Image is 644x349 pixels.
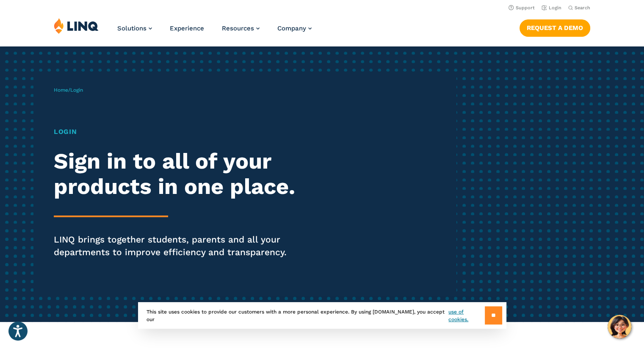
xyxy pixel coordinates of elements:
[448,308,484,323] a: use of cookies.
[575,5,590,11] span: Search
[170,25,204,32] a: Experience
[542,5,561,11] a: Login
[277,25,306,32] span: Company
[54,18,99,34] img: LINQ | K‑12 Software
[54,149,302,199] h2: Sign in to all of your products in one place.
[70,87,83,93] span: Login
[138,302,506,329] div: This site uses cookies to provide our customers with a more personal experience. By using [DOMAIN...
[277,25,312,32] a: Company
[54,127,302,137] h1: Login
[54,87,68,93] a: Home
[117,25,146,32] span: Solutions
[54,87,83,93] span: /
[117,18,312,46] nav: Primary Navigation
[117,25,152,32] a: Solutions
[520,19,590,36] a: Request a Demo
[222,25,254,32] span: Resources
[509,5,535,11] a: Support
[222,25,260,32] a: Resources
[520,18,590,36] nav: Button Navigation
[54,233,302,259] p: LINQ brings together students, parents and all your departments to improve efficiency and transpa...
[608,315,631,338] button: Hello, have a question? Let’s chat.
[568,5,590,11] button: Open Search Bar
